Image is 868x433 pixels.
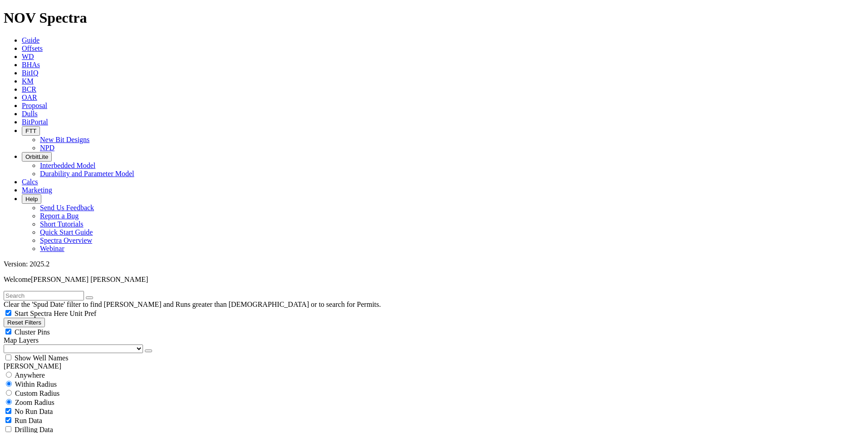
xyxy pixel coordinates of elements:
span: No Run Data [15,408,53,415]
span: Map Layers [4,336,39,344]
a: Send Us Feedback [40,204,94,212]
a: BHAs [22,61,40,69]
a: Marketing [22,186,52,194]
a: WD [22,53,34,60]
span: Cluster Pins [15,328,50,336]
div: [PERSON_NAME] [4,362,864,370]
a: Proposal [22,102,47,109]
span: [PERSON_NAME] [PERSON_NAME] [31,276,148,283]
button: OrbitLite [22,152,52,162]
a: Calcs [22,178,38,186]
a: Durability and Parameter Model [40,170,134,177]
span: Run Data [15,417,42,424]
span: Unit Pref [69,310,96,317]
p: Welcome [4,276,864,284]
button: Reset Filters [4,318,45,327]
a: KM [22,77,34,85]
a: Guide [22,36,39,44]
input: Start Spectra Here [5,310,11,316]
a: Dulls [22,110,38,118]
span: Show Well Names [15,354,68,362]
span: FTT [25,128,36,134]
a: New Bit Designs [40,136,89,143]
a: Quick Start Guide [40,228,93,236]
a: OAR [22,93,37,101]
span: Within Radius [15,380,57,388]
button: FTT [22,126,40,136]
a: Report a Bug [40,212,79,220]
h1: NOV Spectra [4,10,864,26]
a: Short Tutorials [40,220,84,228]
a: Spectra Overview [40,236,92,244]
a: BCR [22,85,36,93]
a: Offsets [22,44,43,52]
a: BitPortal [22,118,48,126]
span: Help [25,196,38,202]
button: Help [22,194,41,204]
a: Webinar [40,245,64,252]
span: Custom Radius [15,389,59,397]
input: Search [4,291,84,300]
a: Interbedded Model [40,162,95,169]
div: Version: 2025.2 [4,260,864,268]
a: NPD [40,144,54,152]
span: OrbitLite [25,153,48,160]
span: Start Spectra Here [15,310,68,317]
span: Anywhere [15,371,45,379]
span: Zoom Radius [15,399,54,406]
a: BitIQ [22,69,38,77]
span: Clear the 'Spud Date' filter to find [PERSON_NAME] and Runs greater than [DEMOGRAPHIC_DATA] or to... [4,300,381,308]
